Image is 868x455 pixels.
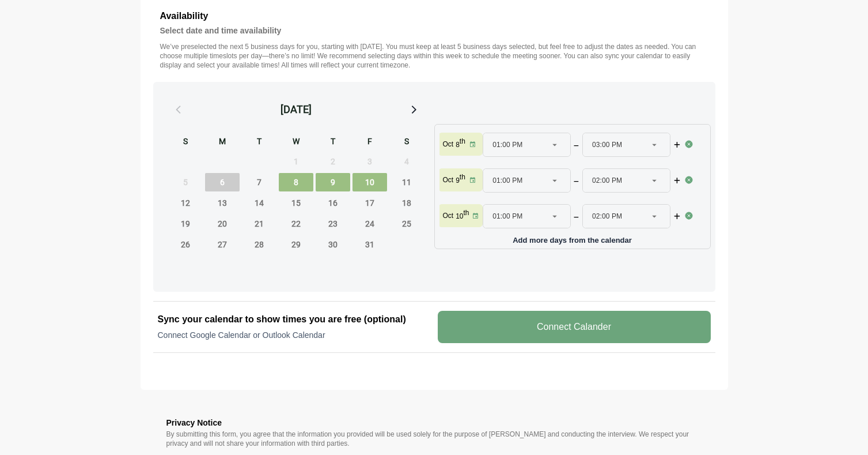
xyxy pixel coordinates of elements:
span: 01:00 PM [492,169,522,192]
span: Thursday, October 30, 2025 [316,235,350,254]
span: Saturday, October 25, 2025 [389,215,424,233]
div: [DATE] [281,101,312,118]
span: Saturday, October 18, 2025 [389,194,424,212]
div: T [242,135,276,150]
div: S [168,135,203,150]
strong: 9 [456,176,460,185]
span: Monday, October 13, 2025 [205,194,240,212]
span: 03:00 PM [592,133,622,156]
div: S [389,135,424,150]
span: Saturday, October 4, 2025 [389,152,424,171]
v-button: Connect Calander [438,311,711,343]
span: Tuesday, October 14, 2025 [242,194,276,212]
span: 02:00 PM [592,205,622,228]
h3: Privacy Notice [166,416,702,430]
p: Oct [443,140,454,149]
p: We’ve preselected the next 5 business days for you, starting with [DATE]. You must keep at least ... [160,42,708,70]
span: Monday, October 6, 2025 [205,173,240,191]
span: Tuesday, October 7, 2025 [242,173,276,191]
span: Thursday, October 16, 2025 [316,194,350,212]
span: Wednesday, October 29, 2025 [279,235,313,254]
sup: th [460,173,465,181]
span: Thursday, October 2, 2025 [316,152,350,171]
span: Sunday, October 12, 2025 [168,194,203,212]
p: By submitting this form, you agree that the information you provided will be used solely for the ... [166,430,702,448]
span: Friday, October 24, 2025 [352,215,387,233]
span: Monday, October 27, 2025 [205,235,240,254]
h2: Sync your calendar to show times you are free (optional) [158,313,431,326]
span: Monday, October 20, 2025 [205,215,240,233]
span: 01:00 PM [492,133,522,156]
sup: th [460,137,465,145]
span: 02:00 PM [592,169,622,192]
span: Wednesday, October 15, 2025 [279,194,313,212]
span: Sunday, October 5, 2025 [168,173,203,191]
span: Wednesday, October 1, 2025 [279,152,313,171]
span: Thursday, October 23, 2025 [316,215,350,233]
span: Friday, October 3, 2025 [352,152,387,171]
div: M [205,135,240,150]
p: Connect Google Calendar or Outlook Calendar [158,329,431,341]
span: Sunday, October 26, 2025 [168,235,203,254]
span: Thursday, October 9, 2025 [316,173,350,191]
span: Wednesday, October 22, 2025 [279,215,313,233]
span: Wednesday, October 8, 2025 [279,173,313,191]
span: Saturday, October 11, 2025 [389,173,424,191]
div: W [279,135,313,150]
div: T [316,135,350,150]
p: Oct [443,211,454,220]
span: 01:00 PM [492,205,522,228]
span: Friday, October 10, 2025 [352,173,387,191]
strong: 8 [456,141,460,149]
span: Tuesday, October 21, 2025 [242,215,276,233]
p: Oct [443,175,454,185]
span: Friday, October 17, 2025 [352,194,387,212]
span: Sunday, October 19, 2025 [168,215,203,233]
div: F [352,135,387,150]
span: Tuesday, October 28, 2025 [242,235,276,254]
h3: Availability [160,9,708,24]
strong: 10 [456,212,463,220]
p: Add more days from the calendar [439,232,706,244]
span: Friday, October 31, 2025 [352,235,387,254]
sup: th [464,209,469,217]
h4: Select date and time availability [160,24,708,37]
